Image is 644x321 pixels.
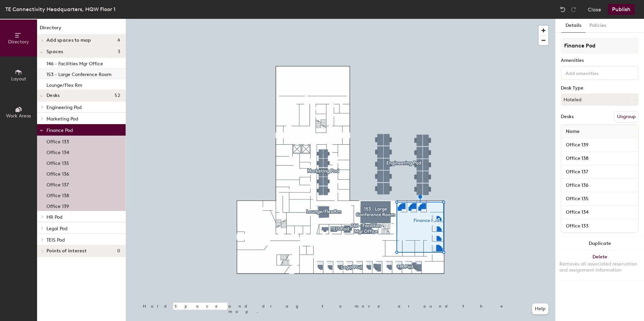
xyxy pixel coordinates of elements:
[11,76,26,82] span: Layout
[532,304,548,314] button: Help
[46,248,87,254] span: Points of interest
[46,180,69,188] p: Office 137
[562,194,637,204] input: Unnamed desk
[8,39,29,45] span: Directory
[564,69,625,77] input: Add amenities
[46,70,111,77] p: 153 - Large Conference Room
[46,214,62,220] span: HR Pod
[46,116,78,122] span: Marketing Pod
[561,58,639,63] div: Amenities
[588,4,601,15] button: Close
[46,59,103,67] p: 146 - Facilities Mgr Office
[6,113,31,119] span: Work Areas
[614,111,639,122] button: Ungroup
[5,5,116,13] div: TE Connectivity Headquarters, HQW Floor 1
[608,4,635,15] button: Publish
[46,80,82,88] p: Lounge/Flex Rm
[555,237,644,250] button: Duplicate
[562,140,637,150] input: Unnamed desk
[46,105,82,110] span: Engineering Pod
[46,158,69,166] p: Office 135
[37,24,126,35] h1: Directory
[585,19,610,33] button: Policies
[46,148,69,155] p: Office 134
[46,226,67,231] span: Legal Pod
[115,93,120,98] span: 52
[561,85,639,91] div: Desk Type
[46,191,69,199] p: Office 138
[46,93,60,98] span: Desks
[562,208,637,217] input: Unnamed desk
[562,221,637,230] input: Unnamed desk
[46,202,69,209] p: Office 139
[561,94,639,106] button: Hoteled
[117,38,120,43] span: 4
[561,19,585,33] button: Details
[46,169,69,177] p: Office 136
[46,237,65,243] span: TEIS Pod
[46,128,73,133] span: Finance Pod
[562,126,583,138] span: Name
[570,6,577,13] img: Redo
[559,261,640,273] div: Removes all associated reservation and assignment information
[46,49,63,55] span: Spaces
[559,6,566,13] img: Undo
[562,154,637,163] input: Unnamed desk
[46,38,91,43] span: Add spaces to map
[555,250,644,280] button: DeleteRemoves all associated reservation and assignment information
[118,49,120,55] span: 3
[117,248,120,254] span: 0
[562,181,637,190] input: Unnamed desk
[46,137,69,145] p: Office 133
[562,167,637,177] input: Unnamed desk
[561,114,574,119] div: Desks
